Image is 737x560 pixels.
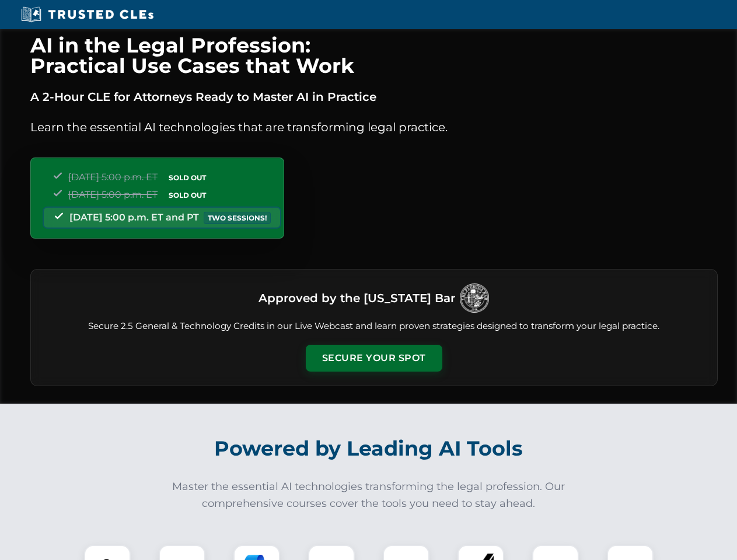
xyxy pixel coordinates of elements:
p: Learn the essential AI technologies that are transforming legal practice. [30,118,718,136]
h1: AI in the Legal Profession: Practical Use Cases that Work [30,35,718,76]
h2: Powered by Leading AI Tools [46,428,692,469]
span: [DATE] 5:00 p.m. ET [68,189,158,200]
p: A 2-Hour CLE for Attorneys Ready to Master AI in Practice [30,87,718,106]
p: Secure 2.5 General & Technology Credits in our Live Webcast and learn proven strategies designed ... [45,320,703,333]
button: Secure Your Spot [306,345,442,372]
h3: Approved by the [US_STATE] Bar [259,288,455,309]
span: [DATE] 5:00 p.m. ET [68,171,158,183]
img: Trusted CLEs [18,6,157,23]
p: Master the essential AI technologies transforming the legal profession. Our comprehensive courses... [165,478,573,512]
img: Logo [460,283,489,313]
span: SOLD OUT [165,189,210,201]
span: SOLD OUT [165,171,210,184]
